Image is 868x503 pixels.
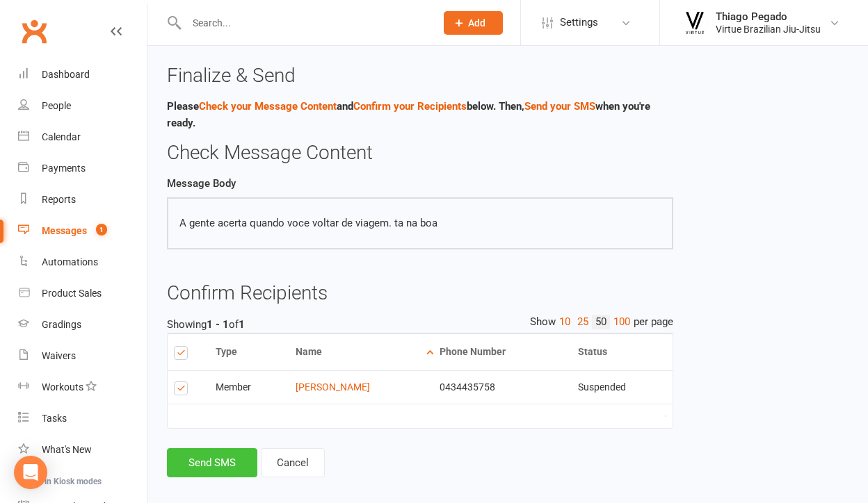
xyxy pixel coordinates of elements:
[209,370,289,404] td: Member
[433,334,572,370] th: Phone Number
[42,288,102,299] div: Product Sales
[167,175,236,192] label: Message Body
[610,315,634,329] a: 100
[14,456,47,489] div: Open Intercom Messenger
[96,224,107,236] span: 1
[42,381,83,393] div: Workouts
[42,413,67,424] div: Tasks
[18,215,147,247] a: Messages 1
[18,184,147,215] a: Reports
[18,153,147,184] a: Payments
[42,69,90,80] div: Dashboard
[42,163,86,174] div: Payments
[18,278,147,309] a: Product Sales
[468,17,485,28] span: Add
[182,13,426,33] input: Search...
[42,319,81,330] div: Gradings
[209,334,289,370] th: Type
[167,98,673,131] p: Please and below. Then, when you're ready.
[716,10,821,23] div: Thiago Pegado
[42,194,76,205] div: Reports
[572,334,672,370] th: Status
[572,370,672,404] td: Suspended
[353,100,467,113] a: Confirm your Recipients
[199,100,337,113] a: Check your Message Content
[42,225,87,236] div: Messages
[42,350,76,361] div: Waivers
[167,316,673,333] div: Showing of
[167,283,673,304] h3: Confirm Recipients
[18,309,147,340] a: Gradings
[681,9,709,37] img: thumb_image1568934240.png
[18,59,147,90] a: Dashboard
[18,340,147,372] a: Waivers
[18,434,147,465] a: What's New
[440,381,495,393] span: 0434435758
[42,100,71,111] div: People
[179,215,661,231] p: A gente acerta quando voce voltar de viagem. ta na boa
[261,448,325,477] a: Cancel
[592,315,610,329] a: 50
[167,142,673,164] h3: Check Message Content
[289,334,433,370] th: Name
[18,372,147,403] a: Workouts
[296,381,370,393] a: [PERSON_NAME]
[167,448,257,477] button: Send SMS
[167,65,673,87] h3: Finalize & Send
[444,11,503,35] button: Add
[207,318,229,331] strong: 1 - 1
[574,315,592,329] a: 25
[556,315,574,329] a: 10
[524,100,595,113] a: Send your SMS
[17,14,51,49] a: Clubworx
[560,7,598,38] span: Settings
[18,90,147,122] a: People
[42,256,98,267] div: Automations
[42,444,92,455] div: What's New
[239,318,245,331] strong: 1
[716,23,821,35] div: Virtue Brazilian Jiu-Jitsu
[530,315,673,329] div: Show per page
[42,131,81,142] div: Calendar
[18,247,147,278] a: Automations
[18,403,147,434] a: Tasks
[18,122,147,153] a: Calendar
